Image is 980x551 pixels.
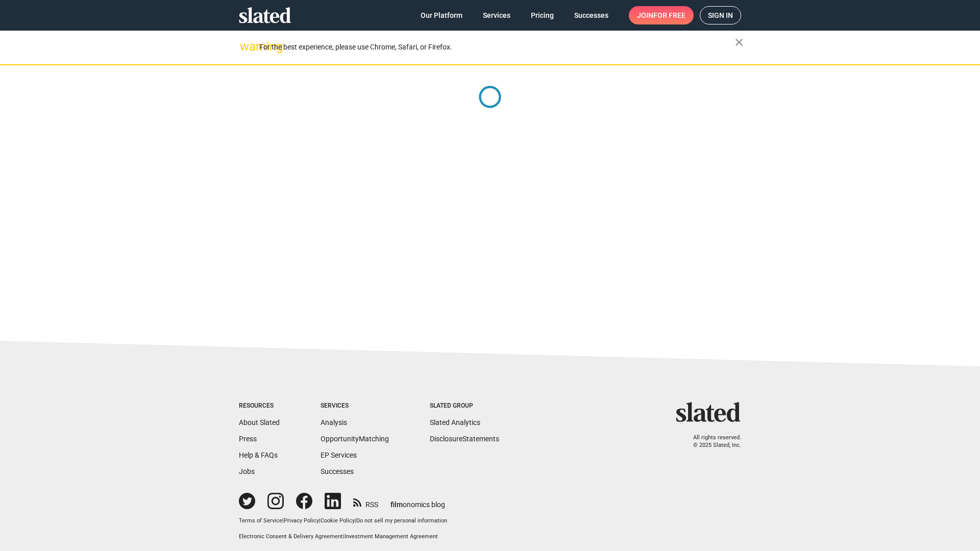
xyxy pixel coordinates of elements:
[574,6,608,24] span: Successes
[421,6,462,24] span: Our Platform
[239,435,257,443] a: Press
[708,7,733,24] span: Sign in
[321,451,357,459] a: EP Services
[430,418,480,427] a: Slated Analytics
[240,40,252,53] mat-icon: warning
[239,402,280,410] div: Resources
[430,435,499,443] a: DisclosureStatements
[239,517,282,524] a: Terms of Service
[239,467,255,475] a: Jobs
[390,492,445,510] a: filmonomics blog
[412,6,471,24] a: Our Platform
[531,6,554,24] span: Pricing
[321,517,355,524] a: Cookie Policy
[259,40,735,54] div: For the best experience, please use Chrome, Safari, or Firefox.
[239,418,280,427] a: About Slated
[321,435,389,443] a: OpportunityMatching
[700,6,741,24] a: Sign in
[629,6,694,24] a: Joinfor free
[284,517,319,524] a: Privacy Policy
[343,533,345,540] span: |
[321,402,389,410] div: Services
[733,36,745,48] mat-icon: close
[355,517,356,524] span: |
[566,6,617,24] a: Successes
[653,6,685,24] span: for free
[239,451,278,459] a: Help & FAQs
[637,6,685,24] span: Join
[353,494,378,510] a: RSS
[321,467,354,475] a: Successes
[483,6,510,24] span: Services
[345,533,438,540] a: Investment Management Agreement
[430,402,499,410] div: Slated Group
[356,517,447,525] button: Do not sell my personal information
[682,434,741,449] p: All rights reserved. © 2025 Slated, Inc.
[282,517,284,524] span: |
[523,6,562,24] a: Pricing
[475,6,519,24] a: Services
[390,500,403,509] span: film
[321,418,347,427] a: Analysis
[239,533,343,540] a: Electronic Consent & Delivery Agreement
[319,517,321,524] span: |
